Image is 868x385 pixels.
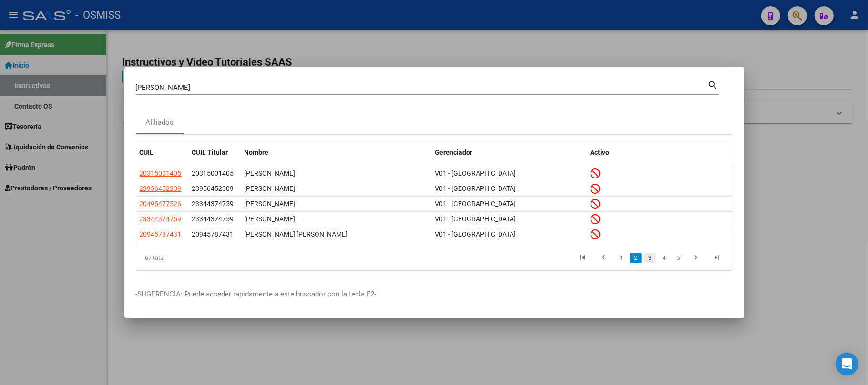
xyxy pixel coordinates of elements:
[643,250,657,266] li: page 3
[192,230,234,238] span: 20945787431
[630,253,642,263] a: 2
[595,253,613,263] a: go to previous page
[587,142,733,163] datatable-header-cell: Activo
[140,230,182,238] span: 20945787431
[614,250,629,266] li: page 1
[136,246,254,270] div: 67 total
[140,148,154,156] span: CUIL
[431,142,587,163] datatable-header-cell: Gerenciador
[435,169,516,177] span: V01 - [GEOGRAPHIC_DATA]
[245,198,428,209] div: [PERSON_NAME]
[435,230,516,238] span: V01 - [GEOGRAPHIC_DATA]
[687,253,705,263] a: go to next page
[245,214,428,225] div: [PERSON_NAME]
[192,148,228,156] span: CUIL Titular
[644,253,656,263] a: 3
[192,200,234,207] span: 23344374759
[657,250,672,266] li: page 4
[140,200,182,207] span: 20495477526
[245,148,269,156] span: Nombre
[245,168,428,179] div: [PERSON_NAME]
[673,253,684,263] a: 5
[140,169,182,177] span: 20315001405
[629,250,643,266] li: page 2
[659,253,670,263] a: 4
[145,117,174,128] div: Afiliados
[140,185,182,192] span: 23956452309
[136,289,733,300] p: -SUGERENCIA: Puede acceder rapidamente a este buscador con la tecla F2-
[192,185,234,192] span: 23956452309
[245,183,428,194] div: [PERSON_NAME]
[591,148,610,156] span: Activo
[672,250,686,266] li: page 5
[435,200,516,207] span: V01 - [GEOGRAPHIC_DATA]
[574,253,592,263] a: go to first page
[616,253,627,263] a: 1
[188,142,241,163] datatable-header-cell: CUIL Titular
[435,148,473,156] span: Gerenciador
[708,253,726,263] a: go to last page
[241,142,431,163] datatable-header-cell: Nombre
[435,185,516,192] span: V01 - [GEOGRAPHIC_DATA]
[192,215,234,223] span: 23344374759
[708,79,719,90] mat-icon: search
[140,215,182,223] span: 23344374759
[136,142,188,163] datatable-header-cell: CUIL
[435,215,516,223] span: V01 - [GEOGRAPHIC_DATA]
[192,169,234,177] span: 20315001405
[836,353,858,375] div: Open Intercom Messenger
[245,229,428,240] div: [PERSON_NAME] [PERSON_NAME]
